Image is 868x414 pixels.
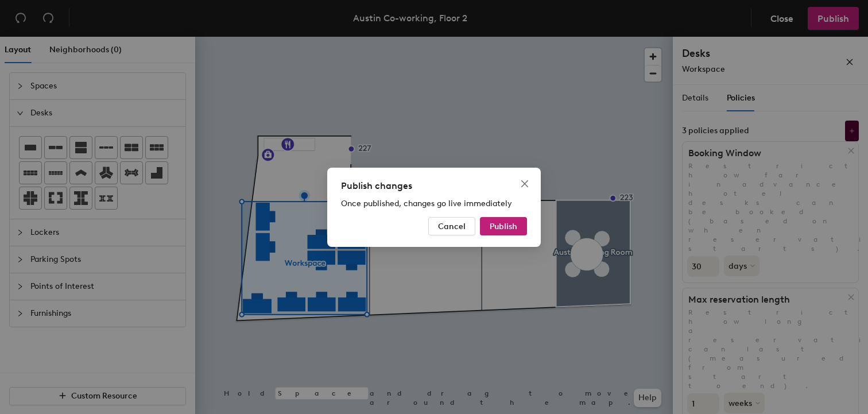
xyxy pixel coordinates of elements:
span: close [520,179,529,188]
span: Cancel [438,221,466,231]
span: Close [516,179,534,188]
span: Publish [490,221,517,231]
span: Once published, changes go live immediately [341,199,512,208]
div: Publish changes [341,179,527,193]
button: Cancel [428,217,475,235]
button: Publish [480,217,527,235]
button: Close [516,175,534,193]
